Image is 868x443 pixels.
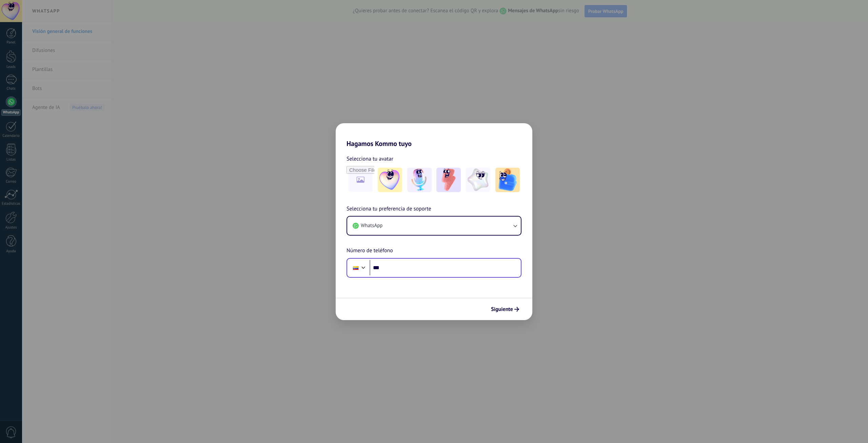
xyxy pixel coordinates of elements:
[347,154,393,163] span: Selecciona tu avatar
[407,168,432,192] img: -2.jpeg
[361,222,382,229] span: WhatsApp
[336,123,532,148] h2: Hagamos Kommo tuyo
[488,303,522,315] button: Siguiente
[349,261,362,275] div: Colombia: + 57
[436,168,461,192] img: -3.jpeg
[378,168,402,192] img: -1.jpeg
[495,168,520,192] img: -5.jpeg
[347,246,393,255] span: Número de teléfono
[491,307,513,312] span: Siguiente
[347,217,521,235] button: WhatsApp
[347,205,431,214] span: Selecciona tu preferencia de soporte
[466,168,490,192] img: -4.jpeg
